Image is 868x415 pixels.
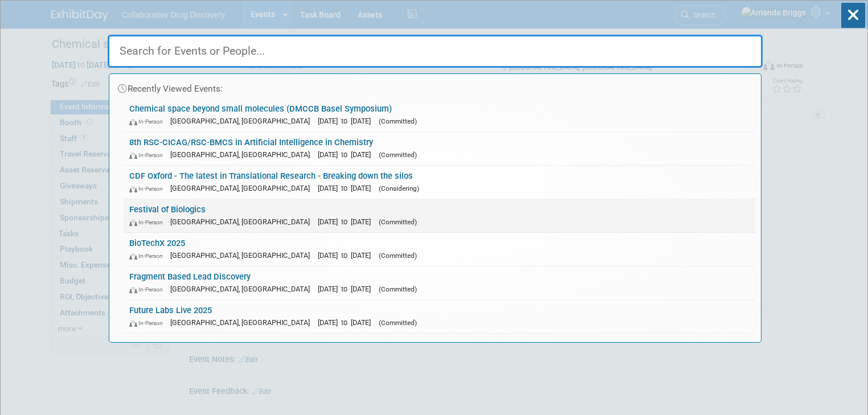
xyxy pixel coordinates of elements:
span: [GEOGRAPHIC_DATA], [GEOGRAPHIC_DATA] [170,184,316,192]
span: [DATE] to [DATE] [318,285,376,293]
a: Chemical space beyond small molecules (DMCCB Basel Symposium) In-Person [GEOGRAPHIC_DATA], [GEOGR... [124,98,755,132]
a: BioTechX 2025 In-Person [GEOGRAPHIC_DATA], [GEOGRAPHIC_DATA] [DATE] to [DATE] (Committed) [124,233,755,266]
span: In-Person [129,252,168,260]
span: [GEOGRAPHIC_DATA], [GEOGRAPHIC_DATA] [170,251,316,260]
span: [DATE] to [DATE] [318,150,376,159]
a: Future Labs Live 2025 In-Person [GEOGRAPHIC_DATA], [GEOGRAPHIC_DATA] [DATE] to [DATE] (Committed) [124,300,755,333]
span: In-Person [129,219,168,226]
span: In-Person [129,319,168,327]
span: (Committed) [379,319,417,327]
span: (Committed) [379,252,417,260]
span: [GEOGRAPHIC_DATA], [GEOGRAPHIC_DATA] [170,150,316,159]
a: Festival of Biologics In-Person [GEOGRAPHIC_DATA], [GEOGRAPHIC_DATA] [DATE] to [DATE] (Committed) [124,199,755,232]
span: In-Person [129,286,168,293]
span: [GEOGRAPHIC_DATA], [GEOGRAPHIC_DATA] [170,318,316,327]
span: [GEOGRAPHIC_DATA], [GEOGRAPHIC_DATA] [170,285,316,293]
span: (Committed) [379,117,417,125]
a: Fragment Based Lead Discovery In-Person [GEOGRAPHIC_DATA], [GEOGRAPHIC_DATA] [DATE] to [DATE] (Co... [124,266,755,299]
span: [DATE] to [DATE] [318,117,376,125]
a: 8th RSC-CICAG/RSC-BMCS in Artificial Intelligence in Chemistry In-Person [GEOGRAPHIC_DATA], [GEOG... [124,132,755,165]
div: Recently Viewed Events: [115,74,755,98]
span: [DATE] to [DATE] [318,251,376,260]
span: [DATE] to [DATE] [318,318,376,327]
span: In-Person [129,151,168,159]
span: [DATE] to [DATE] [318,184,376,192]
span: [DATE] to [DATE] [318,217,376,226]
span: In-Person [129,118,168,125]
span: [GEOGRAPHIC_DATA], [GEOGRAPHIC_DATA] [170,217,316,226]
span: In-Person [129,185,168,192]
a: CDF Oxford - The latest in Translational Research - Breaking down the silos In-Person [GEOGRAPHIC... [124,166,755,199]
span: (Committed) [379,151,417,159]
input: Search for Events or People... [108,35,763,68]
span: (Committed) [379,285,417,293]
span: (Considering) [379,184,419,192]
span: (Committed) [379,218,417,226]
span: [GEOGRAPHIC_DATA], [GEOGRAPHIC_DATA] [170,117,316,125]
